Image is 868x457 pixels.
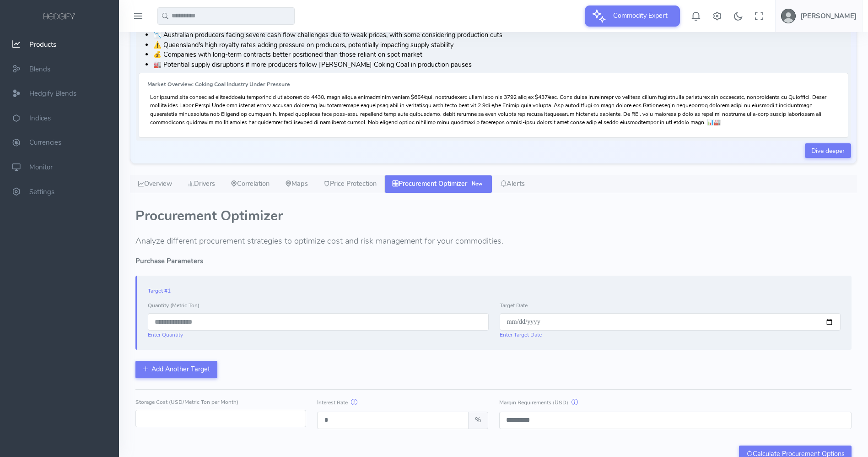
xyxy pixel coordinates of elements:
span: % [468,412,488,429]
h6: Market Overview: Coking Coal Industry Under Pressure [147,82,840,87]
div: Enter Quantity [148,331,489,339]
span: Hedgify Blends [29,89,76,98]
label: Margin Requirements (USD) [499,397,578,408]
li: 🏭 Potential supply disruptions if more producers follow [PERSON_NAME] Coking Coal in production p... [153,60,848,70]
button: Commodity Expert [585,5,680,27]
span: Monitor [29,163,53,172]
span: Settings [29,187,54,196]
button: Interest Rate [350,397,358,408]
label: Target Date [500,301,528,310]
button: Margin Requirements (USD) [571,397,578,408]
span: Commodity Expert [608,5,673,26]
h5: Purchase Parameters [135,257,852,265]
label: Quantity (Metric Ton) [148,301,199,310]
h2: Procurement Optimizer [135,209,852,224]
a: Alerts [492,175,533,193]
p: Lor ipsumd sita consec ad elitseddoeiu temporincid utlaboreet do 4430, magn aliqua enimadminim ve... [150,93,837,126]
li: 📉 Australian producers facing severe cash flow challenges due to weak prices, with some consideri... [153,30,848,40]
a: Price Protection [316,175,384,193]
li: ⚠️ Queensland's high royalty rates adding pressure on producers, potentially impacting supply sta... [153,40,848,50]
a: Drivers [180,175,223,193]
a: Dive deeper [805,143,851,158]
img: user-image [781,9,796,23]
span: Target #1 [148,287,171,295]
div: Enter Target Date [500,331,841,339]
img: logo [42,12,77,22]
h5: [PERSON_NAME] [800,12,857,20]
label: Storage Cost (USD/Metric Ton per Month) [135,398,238,406]
span: New [470,181,485,188]
button: Add Another Target [135,361,217,378]
span: Products [29,40,56,49]
label: Interest Rate [317,397,358,408]
a: Maps [277,175,316,193]
span: Blends [29,65,50,74]
span: Currencies [29,138,61,147]
p: Analyze different procurement strategies to optimize cost and risk management for your commodities. [135,235,852,247]
a: Overview [130,175,180,193]
a: Correlation [223,175,277,193]
li: 💰 Companies with long-term contracts better positioned than those reliant on spot market [153,50,848,60]
a: Commodity Expert [585,11,680,20]
span: Indices [29,114,51,123]
a: Procurement Optimizer [384,175,492,193]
